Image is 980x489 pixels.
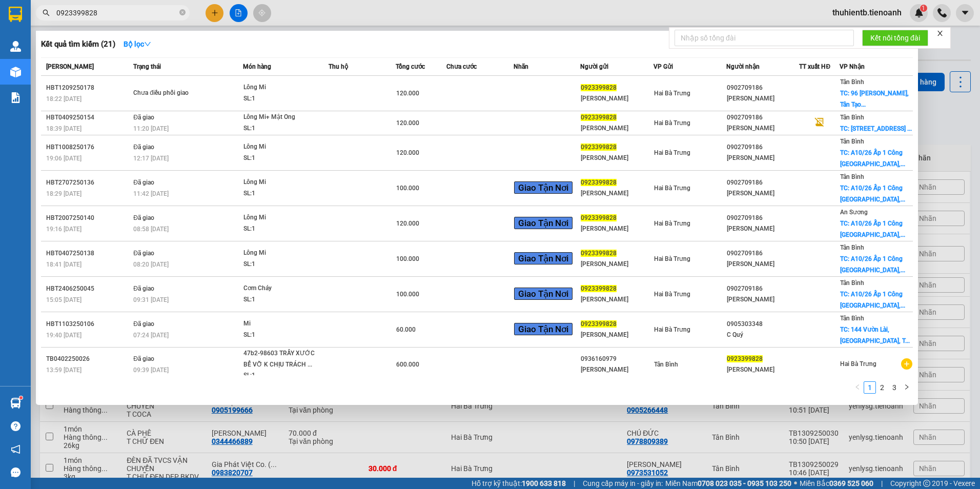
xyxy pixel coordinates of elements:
[727,294,799,305] div: [PERSON_NAME]
[727,364,799,375] div: [PERSON_NAME]
[56,7,177,18] input: Tìm tên, số ĐT hoặc mã đơn
[727,283,799,294] div: 0902709186
[854,384,861,390] span: left
[581,144,617,151] span: 0923399828
[654,291,690,298] span: Hai Bà Trưng
[41,39,115,50] h3: Kết quả tìm kiếm ( 21 )
[727,83,799,93] div: 0902709186
[581,214,617,221] span: 0923399828
[243,370,320,381] div: SL: 1
[243,112,320,123] div: Lông Mi+ Mật Ong
[581,153,652,164] div: [PERSON_NAME]
[133,63,161,70] span: Trạng thái
[396,255,419,262] span: 100.000
[396,185,419,192] span: 100.000
[46,354,130,364] div: TB0402250026
[243,63,271,70] span: Món hàng
[581,354,652,364] div: 0936160979
[864,382,875,393] a: 1
[133,250,154,257] span: Đã giao
[133,261,169,268] span: 08:20 [DATE]
[46,296,81,303] span: 15:05 [DATE]
[840,360,876,368] span: Hai Bà Trưng
[727,330,799,340] div: C Quý
[876,381,888,394] li: 2
[581,188,652,199] div: [PERSON_NAME]
[243,93,320,105] div: SL: 1
[243,318,320,330] div: Mi
[581,294,652,305] div: [PERSON_NAME]
[46,248,130,259] div: HBT0407250138
[799,63,830,70] span: TT xuất HĐ
[581,84,617,91] span: 0923399828
[581,285,617,292] span: 0923399828
[446,63,477,70] span: Chưa cước
[581,179,617,186] span: 0923399828
[133,214,154,221] span: Đã giao
[243,294,320,305] div: SL: 1
[840,138,864,145] span: Tân Bình
[851,381,864,394] li: Previous Page
[581,259,652,270] div: [PERSON_NAME]
[133,88,210,99] div: Chưa điều phối giao
[876,382,888,393] a: 2
[11,421,21,431] span: question-circle
[11,467,21,477] span: message
[396,149,419,156] span: 120.000
[840,149,905,168] span: TC: A10/26 Ấp 1 Công [GEOGRAPHIC_DATA],...
[581,223,652,234] div: [PERSON_NAME]
[133,125,169,132] span: 11:20 [DATE]
[133,285,154,292] span: Đã giao
[840,125,912,132] span: TC: [STREET_ADDRESS] ...
[514,288,573,300] span: Giao Tận Nơi
[727,123,799,134] div: [PERSON_NAME]
[580,63,608,70] span: Người gửi
[179,8,186,18] span: close-circle
[581,114,617,121] span: 0923399828
[46,190,81,197] span: 18:29 [DATE]
[851,381,864,394] button: left
[133,226,169,233] span: 08:58 [DATE]
[243,248,320,259] div: Lông Mi
[179,9,186,15] span: close-circle
[654,361,678,368] span: Tân Bình
[243,141,320,153] div: Lông Mi
[862,30,928,46] button: Kết nối tổng đài
[581,364,652,375] div: [PERSON_NAME]
[133,296,169,303] span: 09:31 [DATE]
[727,223,799,234] div: [PERSON_NAME]
[46,226,81,233] span: 19:16 [DATE]
[654,185,690,192] span: Hai Bà Trưng
[654,326,690,333] span: Hai Bà Trưng
[581,250,617,257] span: 0923399828
[144,40,151,48] span: down
[840,220,905,238] span: TC: A10/26 Ấp 1 Công [GEOGRAPHIC_DATA],...
[46,155,81,162] span: 19:06 [DATE]
[396,90,419,97] span: 120.000
[10,92,21,103] img: solution-icon
[727,93,799,104] div: [PERSON_NAME]
[243,82,320,93] div: Lông Mi
[9,7,22,22] img: logo-vxr
[840,185,905,203] span: TC: A10/26 Ấp 1 Công [GEOGRAPHIC_DATA],...
[888,381,901,394] li: 3
[46,125,81,132] span: 18:39 [DATE]
[840,326,910,344] span: TC: 144 Vườn Lài, [GEOGRAPHIC_DATA], T...
[46,261,81,268] span: 18:41 [DATE]
[243,177,320,188] div: Lông Mi
[46,177,130,188] div: HBT2707250136
[514,181,573,194] span: Giao Tận Nơi
[901,358,912,370] span: plus-circle
[727,142,799,153] div: 0902709186
[870,32,920,44] span: Kết nối tổng đài
[581,330,652,340] div: [PERSON_NAME]
[133,179,154,186] span: Đã giao
[243,188,320,199] div: SL: 1
[133,155,169,162] span: 12:17 [DATE]
[514,63,528,70] span: Nhãn
[889,382,900,393] a: 3
[396,119,419,127] span: 120.000
[514,217,573,229] span: Giao Tận Nơi
[904,384,910,390] span: right
[124,40,151,48] strong: Bộ lọc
